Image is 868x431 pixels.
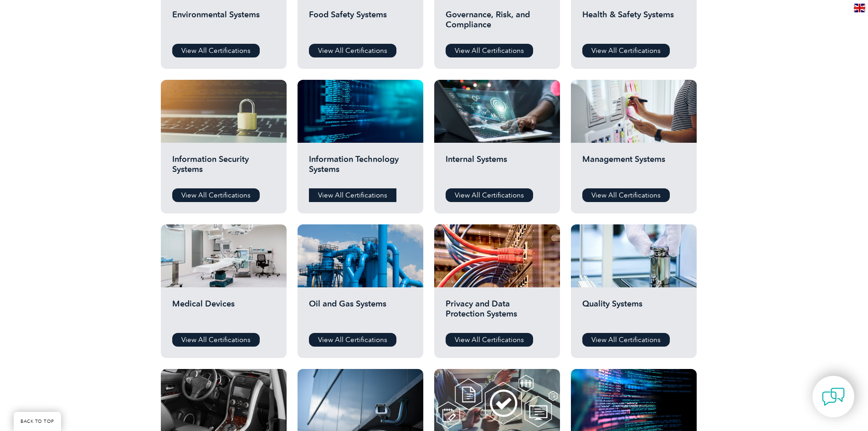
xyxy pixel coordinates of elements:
[446,154,549,182] h2: Internal Systems
[172,299,275,326] h2: Medical Devices
[309,299,412,326] h2: Oil and Gas Systems
[582,44,670,57] a: View All Certifications
[172,44,260,57] a: View All Certifications
[446,10,549,37] h2: Governance, Risk, and Compliance
[172,154,275,182] h2: Information Security Systems
[309,188,396,202] a: View All Certifications
[172,188,260,202] a: View All Certifications
[446,188,533,202] a: View All Certifications
[854,4,865,12] img: en
[14,412,61,431] a: BACK TO TOP
[309,154,412,182] h2: Information Technology Systems
[172,333,260,347] a: View All Certifications
[582,188,670,202] a: View All Certifications
[446,44,533,57] a: View All Certifications
[582,10,685,37] h2: Health & Safety Systems
[582,299,685,326] h2: Quality Systems
[446,299,549,326] h2: Privacy and Data Protection Systems
[446,333,533,347] a: View All Certifications
[309,10,412,37] h2: Food Safety Systems
[172,10,275,37] h2: Environmental Systems
[582,333,670,347] a: View All Certifications
[822,385,845,408] img: contact-chat.png
[582,154,685,182] h2: Management Systems
[309,333,396,347] a: View All Certifications
[309,44,396,57] a: View All Certifications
